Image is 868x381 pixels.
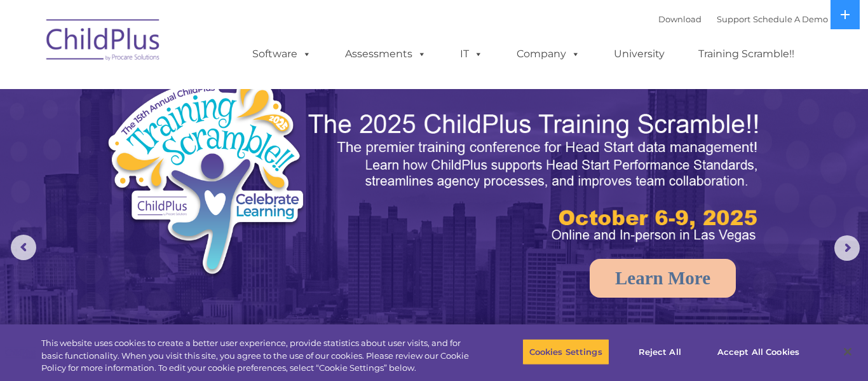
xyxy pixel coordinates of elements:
button: Reject All [620,338,700,365]
a: Learn More [590,259,736,298]
a: Support [717,14,750,24]
img: ChildPlus by Procare Solutions [40,10,167,74]
span: Phone number [177,136,231,146]
button: Cookies Settings [522,338,609,365]
a: Training Scramble!! [686,41,807,67]
a: Schedule A Demo [753,14,828,24]
a: University [601,41,677,67]
font: | [658,14,828,24]
button: Close [834,338,862,366]
button: Accept All Cookies [710,338,806,365]
a: Assessments [332,41,439,67]
span: Last name [177,84,215,94]
a: Company [504,41,593,67]
a: Download [658,14,702,24]
div: This website uses cookies to create a better user experience, provide statistics about user visit... [41,337,477,375]
a: Software [240,41,324,67]
a: IT [447,41,496,67]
